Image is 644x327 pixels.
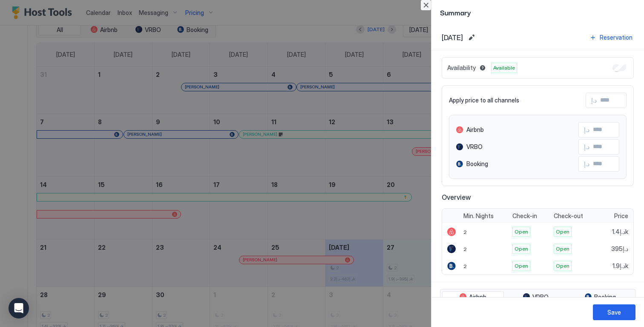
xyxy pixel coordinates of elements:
span: VRBO [466,143,483,151]
button: Edit date range [466,32,477,43]
span: Overview [442,193,634,201]
span: د.إ [584,160,589,168]
button: Airbnb [442,291,504,303]
span: Booking [466,160,488,168]
span: Airbnb [466,126,484,134]
span: Open [556,262,569,270]
span: د.إ [584,143,589,151]
span: Apply price to all channels [449,96,519,104]
div: Save [607,308,621,317]
span: Check-in [512,212,537,220]
span: VRBO [532,293,549,301]
span: Check-out [554,212,583,220]
span: Min. Nights [463,212,494,220]
span: Available [493,64,515,72]
span: د.إ395 [611,245,628,253]
span: 2 [463,263,467,269]
span: 2 [463,246,467,252]
button: VRBO [506,291,566,303]
div: Reservation [600,33,632,42]
span: Open [515,262,528,270]
span: 2 [463,229,467,235]
span: Summary [440,7,635,18]
span: Open [515,245,528,253]
div: tab-group [440,289,635,305]
span: د.إ1.4k [612,228,628,236]
span: Availability [447,64,476,72]
button: Save [593,304,635,320]
span: Airbnb [469,293,486,301]
span: Open [515,228,528,236]
span: Open [556,245,569,253]
div: Open Intercom Messenger [9,298,29,318]
span: [DATE] [442,33,463,42]
span: Open [556,228,569,236]
button: Blocked dates override all pricing rules and remain unavailable until manually unblocked [477,63,488,73]
span: Price [614,212,628,220]
span: د.إ [584,126,589,134]
span: د.إ1.9k [612,262,628,270]
span: Booking [594,293,616,301]
span: د.إ [591,96,597,104]
button: Booking [567,291,633,303]
button: Reservation [588,32,634,43]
